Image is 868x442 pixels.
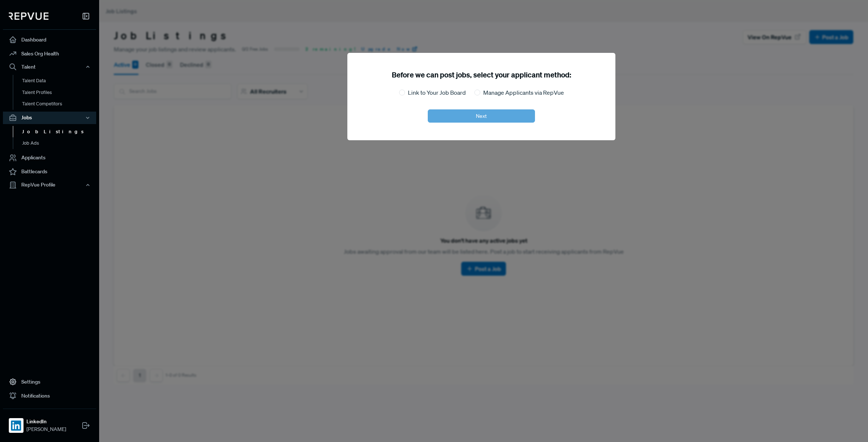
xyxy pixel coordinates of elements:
a: Battlecards [3,165,96,179]
button: Talent [3,61,96,73]
span: [PERSON_NAME] [26,425,66,433]
a: Job Listings [13,126,106,138]
a: Talent Data [13,75,106,87]
a: Talent Profiles [13,87,106,98]
a: Dashboard [3,33,96,47]
label: Manage Applicants via RepVue [483,88,564,97]
a: Talent Competitors [13,98,106,110]
img: RepVue [9,12,48,20]
a: Sales Org Health [3,47,96,61]
button: Jobs [3,112,96,124]
a: LinkedInLinkedIn[PERSON_NAME] [3,409,96,436]
label: Link to Your Job Board [408,88,466,97]
a: Settings [3,375,96,389]
a: Applicants [3,151,96,165]
button: RepVue Profile [3,179,96,191]
a: Notifications [3,389,96,403]
h5: Before we can post jobs, select your applicant method: [392,70,571,79]
strong: LinkedIn [26,418,66,425]
a: Job Ads [13,137,106,149]
img: LinkedIn [10,420,22,431]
